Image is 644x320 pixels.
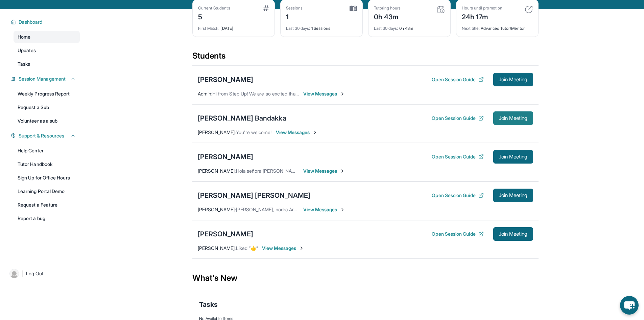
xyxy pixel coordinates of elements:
img: Chevron-Right [312,130,318,135]
div: [PERSON_NAME] [198,152,253,162]
a: Tasks [14,58,80,70]
span: Hola señora [PERSON_NAME], este es un recordatorio que [PERSON_NAME] tiene tutoria a las 5:00-6:0... [236,168,469,174]
a: Sign Up for Office Hours [14,172,80,184]
a: |Log Out [7,266,80,281]
img: card [525,5,533,14]
span: [PERSON_NAME] : [198,245,236,251]
button: Support & Resources [16,132,76,139]
span: You're welcome! [236,129,272,135]
img: card [263,5,269,11]
div: What's New [192,263,539,293]
span: [PERSON_NAME] : [198,207,236,212]
span: [PERSON_NAME] : [198,129,236,135]
img: user-img [9,269,19,278]
span: View Messages [303,168,345,174]
span: [PERSON_NAME], podra Aryan atender la sesión [PERSON_NAME] de las 3:00pm-4:00pm? [236,207,432,212]
div: Current Students [198,5,230,11]
span: Liked “👍” [236,245,258,251]
span: Tasks [18,61,30,67]
div: [PERSON_NAME] [198,229,253,239]
div: 24h 17m [462,11,502,22]
img: card [437,5,445,14]
span: Admin : [198,91,212,97]
button: Open Session Guide [432,231,483,237]
div: 1 Sessions [286,22,357,31]
div: [PERSON_NAME] [198,75,253,84]
div: 5 [198,11,230,22]
a: Help Center [14,145,80,157]
img: Chevron-Right [340,91,345,97]
span: Last 30 days : [286,26,310,31]
a: Learning Portal Demo [14,185,80,197]
button: Open Session Guide [432,192,483,199]
span: View Messages [262,245,304,252]
div: Tutoring hours [374,5,401,11]
a: Weekly Progress Report [14,88,80,100]
span: Home [18,34,30,40]
span: Join Meeting [499,116,528,120]
span: Support & Resources [19,132,64,139]
button: Join Meeting [493,189,533,202]
a: Home [14,31,80,43]
span: Log Out [26,270,44,277]
span: Dashboard [19,19,43,25]
span: Session Management [19,76,66,82]
button: Join Meeting [493,111,533,125]
img: Chevron-Right [340,168,345,174]
div: [PERSON_NAME] [PERSON_NAME] [198,191,311,200]
span: Join Meeting [499,193,528,197]
div: Advanced Tutor/Mentor [462,22,533,31]
a: Request a Feature [14,199,80,211]
a: Tutor Handbook [14,158,80,170]
button: Join Meeting [493,150,533,164]
span: View Messages [303,206,345,213]
button: chat-button [620,296,639,315]
div: Sessions [286,5,303,11]
span: Updates [18,47,36,54]
span: Last 30 days : [374,26,398,31]
span: Join Meeting [499,155,528,159]
div: Hours until promotion [462,5,502,11]
span: Join Meeting [499,78,528,82]
div: [PERSON_NAME] Bandakka [198,113,286,123]
span: Next title : [462,26,480,31]
img: Chevron-Right [340,207,345,212]
button: Join Meeting [493,73,533,86]
span: View Messages [276,129,318,136]
button: Dashboard [16,19,76,25]
a: Report a bug [14,212,80,225]
span: | [22,270,23,278]
div: Students [192,50,539,65]
button: Open Session Guide [432,115,483,122]
div: 0h 43m [374,22,445,31]
button: Open Session Guide [432,76,483,83]
a: Request a Sub [14,101,80,113]
a: Updates [14,44,80,57]
span: Join Meeting [499,232,528,236]
button: Session Management [16,76,76,82]
div: [DATE] [198,22,269,31]
button: Join Meeting [493,227,533,241]
button: Open Session Guide [432,153,483,160]
img: card [350,5,357,12]
a: Volunteer as a sub [14,115,80,127]
span: Tasks [199,300,218,309]
span: First Match : [198,26,220,31]
div: 1 [286,11,303,22]
div: 0h 43m [374,11,401,22]
img: Chevron-Right [299,246,304,251]
span: [PERSON_NAME] : [198,168,236,174]
span: View Messages [303,90,345,97]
